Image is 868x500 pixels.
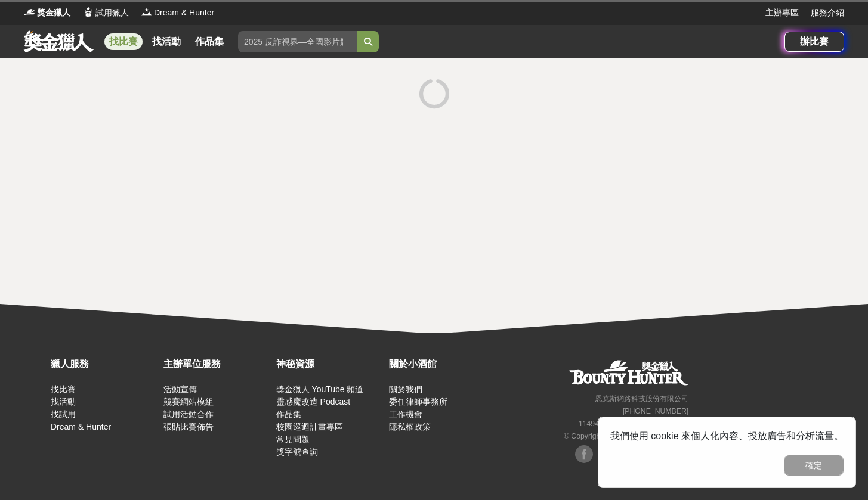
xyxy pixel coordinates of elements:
[82,6,94,18] img: Logo
[147,33,186,50] a: 找活動
[276,434,310,444] a: 常見問題
[811,7,844,19] a: 服務介紹
[163,384,197,394] a: 活動宣傳
[276,357,383,371] div: 神秘資源
[141,7,214,19] a: LogoDream & Hunter
[154,7,214,19] span: Dream & Hunter
[163,422,214,431] a: 張貼比賽佈告
[82,7,129,19] a: Logo試用獵人
[163,409,214,419] a: 試用活動合作
[579,420,688,428] small: 11494 [STREET_ADDRESS] 3 樓
[765,7,799,19] a: 主辦專區
[190,33,228,50] a: 作品集
[575,445,593,463] img: Facebook
[610,431,844,441] span: 我們使用 cookie 來個人化內容、投放廣告和分析流量。
[24,6,36,18] img: Logo
[389,422,431,431] a: 隱私權政策
[595,395,688,403] small: 恩克斯網路科技股份有限公司
[51,409,76,419] a: 找試用
[623,407,688,415] small: [PHONE_NUMBER]
[51,384,76,394] a: 找比賽
[784,455,844,476] button: 確定
[95,7,129,19] span: 試用獵人
[389,397,447,406] a: 委任律師事務所
[276,384,364,394] a: 獎金獵人 YouTube 頻道
[163,397,214,406] a: 競賽網站模組
[389,357,496,371] div: 關於小酒館
[276,397,350,406] a: 靈感魔改造 Podcast
[276,447,318,456] a: 獎字號查詢
[37,7,70,19] span: 獎金獵人
[141,6,153,18] img: Logo
[564,432,688,440] small: © Copyright 2025 . All Rights Reserved.
[51,397,76,406] a: 找活動
[51,422,111,431] a: Dream & Hunter
[276,409,301,419] a: 作品集
[389,384,422,394] a: 關於我們
[784,32,844,52] a: 辦比賽
[163,357,270,371] div: 主辦單位服務
[24,7,70,19] a: Logo獎金獵人
[104,33,143,50] a: 找比賽
[238,31,357,52] input: 2025 反詐視界—全國影片競賽
[51,357,157,371] div: 獵人服務
[276,422,343,431] a: 校園巡迴計畫專區
[389,409,422,419] a: 工作機會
